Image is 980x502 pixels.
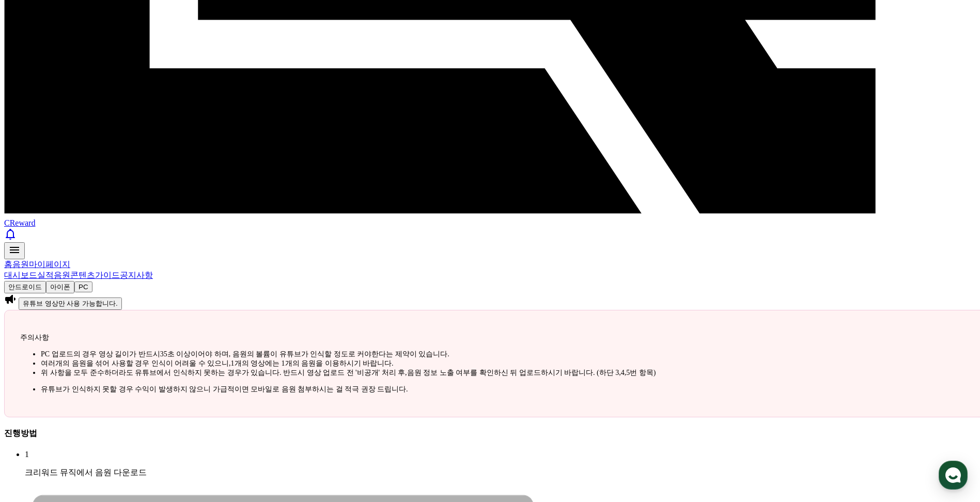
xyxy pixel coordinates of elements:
a: 마이페이지 [29,260,70,269]
a: 안드로이드 [4,282,46,291]
span: 1 [25,450,29,459]
a: 실적 [37,271,54,279]
a: 홈 [3,327,68,353]
a: 가이드 [95,271,120,279]
span: PC 업로드의 경우 영상 길이가 반드시 이어야 하며, 음원의 볼륨이 유튜브가 인식할 정도로 커야한다는 제약이 있습니다. [41,350,449,358]
a: 설정 [133,327,198,353]
button: 아이폰 [46,281,74,293]
span: 대화 [95,343,107,352]
button: 안드로이드 [4,281,46,293]
a: 음원 [54,271,70,279]
a: 콘텐츠 [70,271,95,279]
span: 1개의 영상에는 1개의 음원 [231,359,316,367]
p: 크리워드 뮤직에서 음원 다운로드 [25,467,976,478]
a: CReward [4,209,976,227]
button: 유튜브 영상만 사용 가능합니다. [19,297,122,310]
h4: 진행방법 [4,428,976,439]
span: 음원 정보 노출 여부를 확인 [407,369,494,376]
span: CReward [4,218,35,227]
a: 유튜브 영상만 사용 가능합니다. [19,299,122,307]
span: 여러개의 음원을 섞어 사용할 경우 인식이 어려울 수 있으니, 을 이용하시기 바랍니다. [41,359,394,367]
span: 설정 [160,343,172,351]
a: 대시보드 [4,271,37,279]
span: 35초 이상 [160,350,191,358]
span: 위 사항을 모두 준수하더라도 유튜브에서 인식하지 못하는 경우가 있습니다. 반드시 영상 업로드 전 '비공개' 처리 후, 하신 뒤 업로드하시기 바랍니다. (하단 3,4,5번 항목) [41,369,656,376]
span: 홈 [33,343,39,351]
a: 공지사항 [120,271,153,279]
a: 아이폰 [46,282,74,291]
button: PC [74,281,92,292]
a: 홈 [4,260,12,269]
a: PC [74,282,92,291]
a: 음원 [12,260,29,269]
a: 대화 [68,327,133,353]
